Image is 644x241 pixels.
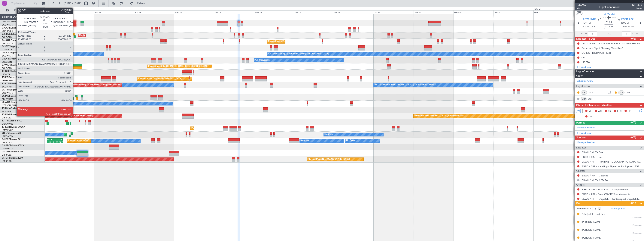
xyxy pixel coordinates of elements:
[55,141,63,143] div: 05:29 Z
[2,45,10,48] span: G-SPCY
[2,114,21,116] a: T7-EAGLFalcon 8X
[576,37,595,41] span: Dispatch To-Dos
[576,121,585,125] span: Permits
[138,76,182,82] div: Planned Maint Tianjin ([GEOGRAPHIC_DATA])
[633,216,642,219] span: Document
[2,98,13,101] a: EDLW/DTM
[582,155,602,159] a: EGPD / ABZ - Fuel
[588,91,596,94] a: CMF
[581,131,642,135] div: Add new
[2,145,10,147] span: CS-RRC
[2,73,10,76] a: LTBA/ISL
[621,25,627,29] span: 15:25
[2,129,13,132] a: LFMN/NCE
[573,10,613,14] div: Thu 2
[2,89,22,91] a: LX-TROLegacy 650
[577,126,595,130] a: Manage Permits
[2,76,19,79] a: T7-FFIFalcon 7X
[2,154,12,156] a: LFPB/LBG
[577,141,596,145] a: Manage Services
[415,113,463,119] div: Grounded [GEOGRAPHIC_DATA] (Al Maktoum Intl)
[2,58,11,60] span: G-ENRG
[633,232,642,235] span: Document
[47,141,55,143] div: 19:59 Z
[534,8,540,11] div: [DATE]
[2,135,13,138] a: LFMD/CEQ
[454,10,494,14] div: Mon 29
[577,207,591,211] label: Planned PAX
[582,236,601,240] div: [PERSON_NAME]
[47,139,55,141] div: KSEA
[583,18,596,21] span: EGWU NHT
[588,115,592,119] span: DP
[2,21,11,23] span: G-FOMO
[55,51,71,57] div: A/C Unavailable
[632,7,642,10] span: Charter
[2,126,25,128] a: T7-EMIHawker 900XP
[633,224,642,227] span: Document
[2,95,32,97] a: LX-INBFalcon 900EX EASy II
[11,1,33,6] input: Trip Number
[32,113,93,119] div: Unplanned Maint [GEOGRAPHIC_DATA] ([GEOGRAPHIC_DATA])
[191,126,227,131] div: Planned Maint [GEOGRAPHIC_DATA]
[148,64,207,69] div: Planned Maint [GEOGRAPHIC_DATA] ([GEOGRAPHIC_DATA])
[2,151,10,153] span: CS-JHH
[630,37,636,41] span: (0/5)
[611,207,626,211] a: Manage PAX
[576,69,595,74] span: Leg Information
[582,165,642,168] a: EGPD / ABZ - Handling - Signature Flt Support EGPD / ABZ
[583,21,591,25] span: [DATE]
[2,30,13,32] a: EGNR/CEG
[2,157,23,159] a: CS-DTRFalcon 2000
[582,197,642,200] a: EGWU / NHT - Dispatch - FlightSupport Dispatch [GEOGRAPHIC_DATA]
[2,116,12,119] a: LFPB/LBG
[576,84,590,88] span: Flight Crew
[268,51,329,57] div: A/C Unavailable [GEOGRAPHIC_DATA] ([GEOGRAPHIC_DATA])
[255,57,270,63] div: A/C Unavailable
[588,32,597,36] input: --:--
[2,89,10,91] span: LX-TRO
[2,83,10,85] span: T7-LZZI
[582,179,608,182] a: EGWU / NHT - APD Tax
[346,138,355,144] div: No Crew
[2,27,11,29] span: G-GARE
[2,101,29,103] a: LX-AOACitation Mustang
[2,151,23,153] a: CS-JHHGlobal 6000
[2,52,22,54] a: G-LEGCLegacy 600
[2,120,10,122] span: T7-TRX
[2,76,8,79] span: T7-FFI
[2,54,13,57] a: EGGW/LTN
[2,70,26,72] a: T7-BREChallenger 604
[630,201,636,205] span: (0/5)
[582,61,590,64] div: UK ETA
[2,85,12,88] a: EGLF/FAB
[581,32,587,36] span: ATOT
[2,92,13,94] a: EGGW/LTN
[2,33,9,35] span: G-SIRS
[2,104,24,107] a: [PERSON_NAME]/QSA
[582,228,601,232] div: [PERSON_NAME]
[2,95,9,97] span: LX-INB
[79,33,141,38] div: Unplanned Maint [GEOGRAPHIC_DATA] ([GEOGRAPHIC_DATA])
[494,10,533,14] div: Tue 30
[134,10,174,14] div: Sun 21
[576,183,585,187] span: Others
[2,64,11,66] span: G-VNOR
[2,39,24,41] a: G-JAGAPhenom 300
[582,212,606,216] div: Principal 1 (Lead Pax)
[2,145,24,147] a: CS-RRCFalcon 900LX
[325,132,333,137] div: No Crew
[606,21,612,24] span: 01:05
[2,114,11,116] span: T7-EAGL
[2,23,13,26] a: EGGW/LTN
[55,82,116,88] div: A/C Unavailable [GEOGRAPHIC_DATA] ([GEOGRAPHIC_DATA])
[608,109,611,113] span: CR
[308,157,350,162] div: Planned Maint Nice ([GEOGRAPHIC_DATA])
[582,47,623,50] div: Departure Flight Planning *Read Me*
[630,136,636,139] span: (0/8)
[577,3,586,7] span: 537246
[2,141,12,144] a: LFPB/LBG
[576,201,580,206] span: Pax
[94,10,134,14] div: Sat 20
[2,123,13,125] a: DGAA/ACC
